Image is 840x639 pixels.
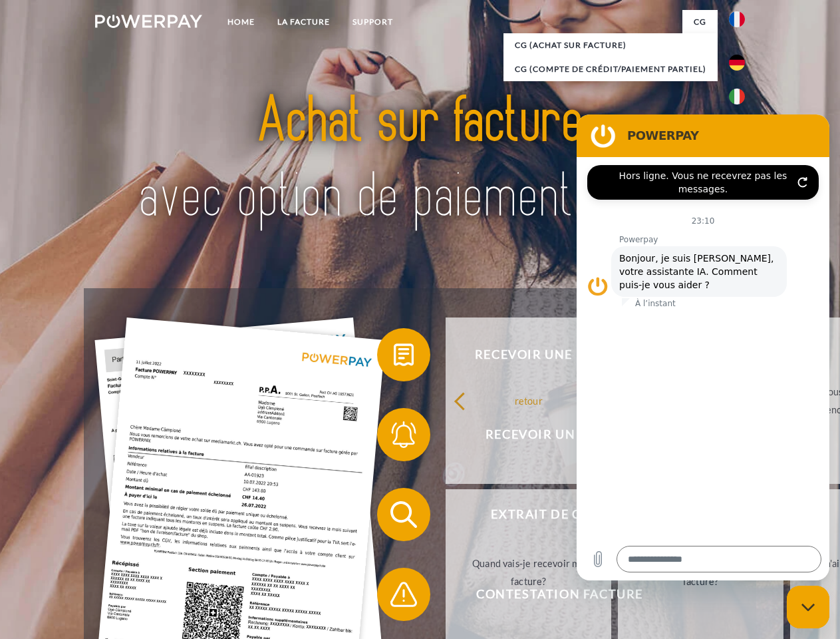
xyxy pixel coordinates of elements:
[377,408,723,461] button: Recevoir un rappel?
[377,328,723,381] button: Recevoir une facture ?
[216,10,266,34] a: Home
[454,391,603,409] div: retour
[729,89,745,105] img: it
[729,55,745,71] img: de
[266,10,341,34] a: LA FACTURE
[341,10,404,34] a: Support
[127,64,713,255] img: title-powerpay_fr.svg
[387,498,420,531] img: qb_search.svg
[682,10,718,34] a: CG
[503,57,718,81] a: CG (Compte de crédit/paiement partiel)
[387,418,420,451] img: qb_bell.svg
[387,338,420,371] img: qb_bill.svg
[577,114,829,580] iframe: Fenêtre de messagerie
[387,578,420,611] img: qb_warning.svg
[377,488,723,541] button: Extrait de compte
[729,11,745,27] img: fr
[95,15,202,28] img: logo-powerpay-white.svg
[503,33,718,57] a: CG (achat sur facture)
[454,554,603,590] div: Quand vais-je recevoir ma facture?
[787,586,829,628] iframe: Bouton de lancement de la fenêtre de messagerie, conversation en cours
[377,568,723,621] button: Contestation Facture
